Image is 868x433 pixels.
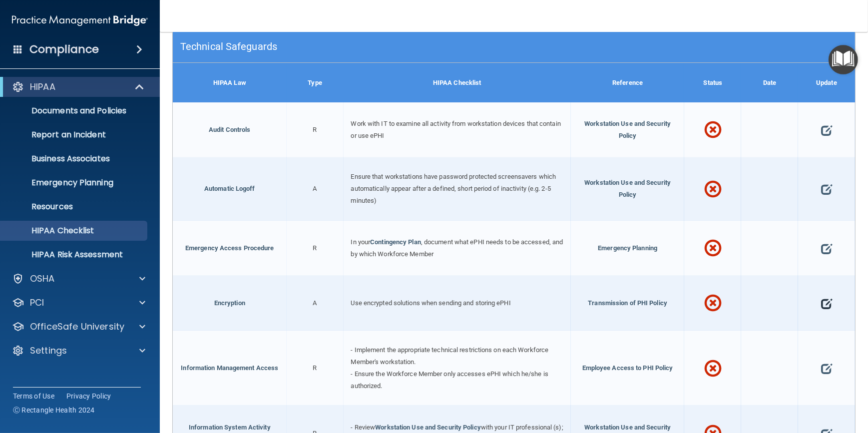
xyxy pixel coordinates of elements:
a: Terms of Use [13,391,54,401]
p: OSHA [30,273,55,285]
span: - Implement the appropriate technical restrictions on each Workforce Member's workstation. [351,346,549,366]
a: Settings [12,345,145,357]
span: , document what ePHI needs to be accessed, and by which Workforce Member [351,238,563,258]
span: - Review [351,424,376,431]
p: Report an Incident [6,130,143,140]
span: Workstation Use and Security Policy [584,179,671,198]
span: Ensure that workstations have password protected screensavers which automatically appear after a ... [351,173,556,204]
p: PCI [30,297,44,309]
div: R [287,331,344,406]
a: Contingency Plan [370,238,421,246]
p: HIPAA Risk Assessment [6,250,143,260]
p: Documents and Policies [6,106,143,116]
a: HIPAA [12,81,145,93]
span: Employee Access to PHI Policy [582,364,673,372]
a: Workstation Use and Security Policy [375,424,481,431]
img: PMB logo [12,10,148,30]
button: Open Resource Center [829,45,858,74]
span: - Ensure the Workforce Member only accesses ePHI which he/she is authorized. [351,370,548,390]
a: PCI [12,297,145,309]
a: Information Management Access [181,364,278,372]
div: Update [798,63,855,102]
p: Business Associates [6,154,143,164]
a: Audit Controls [209,126,250,133]
p: OfficeSafe University [30,321,124,333]
p: Emergency Planning [6,178,143,188]
p: Settings [30,345,67,357]
a: Privacy Policy [66,391,111,401]
span: Workstation Use and Security Policy [584,120,671,139]
div: HIPAA Law [173,63,287,102]
div: A [287,157,344,221]
h5: Technical Safeguards [180,41,677,52]
a: Emergency Access Procedure [185,244,274,252]
div: HIPAA Checklist [344,63,571,102]
a: OfficeSafe University [12,321,145,333]
span: Ⓒ Rectangle Health 2024 [13,405,95,415]
div: R [287,102,344,157]
div: Reference [571,63,685,102]
a: Automatic Logoff [204,185,255,192]
a: OSHA [12,273,145,285]
span: Use encrypted solutions when sending and storing ePHI [351,299,511,307]
span: Transmission of PHI Policy [588,299,667,307]
div: A [287,276,344,331]
div: Date [741,63,798,102]
h4: Compliance [29,42,99,56]
p: HIPAA Checklist [6,226,143,236]
div: R [287,221,344,276]
span: In your [351,238,371,246]
p: HIPAA [30,81,55,93]
span: Work with IT to examine all activity from workstation devices that contain or use ePHI [351,120,561,139]
span: with your IT professional (s); [481,424,563,431]
p: Resources [6,202,143,212]
div: Status [684,63,741,102]
a: Encryption [214,299,245,307]
div: Type [287,63,344,102]
span: Emergency Planning [598,244,657,252]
